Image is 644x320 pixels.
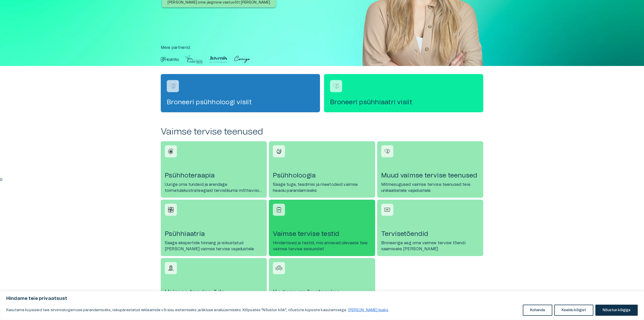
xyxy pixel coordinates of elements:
[169,82,177,90] img: Broneeri psühholoogi visiit logo
[332,82,340,90] img: Broneeri psühhiaatri visiit logo
[383,206,391,214] img: Tervisetõendid icon
[26,4,33,8] span: Help
[167,98,314,106] h4: Broneeri psühholoogi visiit
[381,240,479,252] p: Broneerige aeg oma vaimse tervise tõendi saamiseks [PERSON_NAME]
[381,182,479,194] p: Mitmesugused vaimse tervise teenused teie unikaalsetele vajadustele
[167,148,175,155] img: Psühhoteraapia icon
[161,45,483,51] p: Meie partnerid :
[273,240,371,252] p: Hindamised ja testid, mis annavad ülevaate teie vaimse tervise seisundist
[233,55,251,64] img: Partner logo
[167,206,175,214] img: Psühhiaatria icon
[161,74,320,112] a: Navigate to service booking
[275,148,283,155] img: Psühholoogia icon
[6,307,389,313] p: Kasutame küpsiseid teie sirvimiskogemuse parandamiseks, isikupärastatud reklaamide või sisu esita...
[324,74,483,112] a: Navigate to service booking
[273,182,371,194] p: Saage tuge, teadmisi ja meetodeid vaimse heaolu parandamiseks
[185,55,203,64] img: Partner logo
[161,126,483,137] h2: Vaimse tervise teenused
[165,230,263,238] h4: Psühhiaatria
[167,264,175,272] img: Vaimse tervise õde icon
[209,55,227,64] img: Partner logo
[165,171,263,180] h4: Psühhoteraapia
[165,182,263,194] p: Uurige oma tundeid ja arendage toimetulekustrateegiaid tervislikuma mõtteviisi saavutamiseks
[383,148,391,155] img: Muud vaimse tervise teenused icon
[6,296,638,302] p: Hindame teie privaatsust
[330,98,477,106] h4: Broneeri psühhiaatri visiit
[273,288,371,296] h4: Kogemusnõustamine
[273,230,371,238] h4: Vaimse tervise testid
[273,171,371,180] h4: Psühholoogia
[348,308,389,312] a: Loe lisaks
[381,171,479,180] h4: Muud vaimse tervise teenused
[595,305,638,316] button: Nõustun kõigiga
[523,305,552,316] button: Kohanda
[165,288,263,296] h4: Vaimse tervise õde
[165,240,263,252] p: Saage ekspertide hinnang ja isikustatud [PERSON_NAME] vaimse tervise vajadustele
[161,55,179,64] img: Partner logo
[275,264,283,272] img: Kogemusnõustamine icon
[381,230,479,238] h4: Tervisetõendid
[554,305,593,316] button: Keeldu kõigist
[275,206,283,214] img: Vaimse tervise testid icon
